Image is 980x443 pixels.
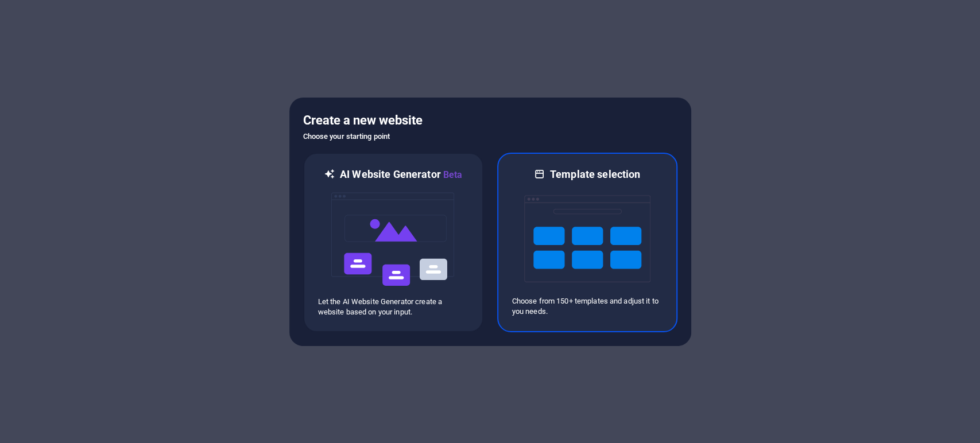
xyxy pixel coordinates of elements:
p: Choose from 150+ templates and adjust it to you needs. [512,296,663,317]
div: AI Website GeneratorBetaaiLet the AI Website Generator create a website based on your input. [303,153,483,332]
h6: Choose your starting point [303,130,677,143]
p: Let the AI Website Generator create a website based on your input. [318,297,468,317]
h6: Template selection [550,168,640,181]
h5: Create a new website [303,111,677,130]
img: ai [330,182,456,297]
span: Beta [441,169,463,180]
div: Template selectionChoose from 150+ templates and adjust it to you needs. [497,153,677,332]
h6: AI Website Generator [340,168,462,182]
